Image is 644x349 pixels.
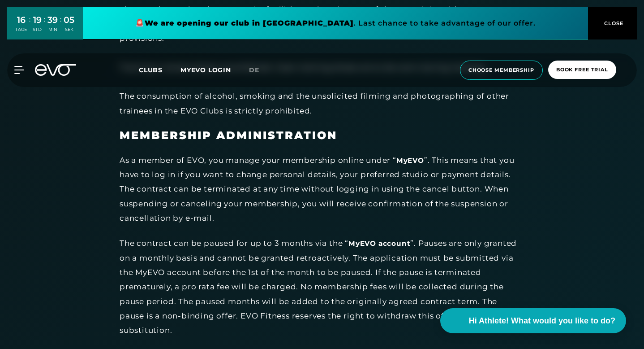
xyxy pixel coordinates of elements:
[47,13,58,26] div: 39
[139,66,163,74] span: Clubs
[47,26,58,33] div: MIN
[457,61,545,80] a: choose membership
[120,129,523,142] h3: MEMBERSHIP ADMINISTRATION
[588,7,637,39] button: CLOSE
[120,236,523,337] div: The contract can be paused for up to 3 months via the “ ”. Pauses are only granted on a monthly b...
[33,13,42,26] div: 19
[440,308,626,333] button: Hi Athlete! What would you like to do?
[15,13,27,26] div: 16
[468,66,534,74] span: choose membership
[64,13,74,26] div: 05
[29,14,30,38] div: :
[348,239,410,249] a: MyEVO account
[139,65,180,74] a: Clubs
[249,66,259,74] span: de
[180,66,231,74] a: MYEVO LOGIN
[249,65,270,75] a: de
[469,315,615,327] span: Hi Athlete! What would you like to do?
[60,14,61,38] div: :
[64,26,74,33] div: SEK
[120,153,523,225] div: As a member of EVO, you manage your membership online under “ ”. This means that you have to log ...
[396,156,424,166] a: MyEVO
[602,19,624,27] span: CLOSE
[44,14,45,38] div: :
[15,26,27,33] div: TAGE
[556,66,608,74] span: book free trial
[545,61,619,80] a: book free trial
[33,26,42,33] div: STD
